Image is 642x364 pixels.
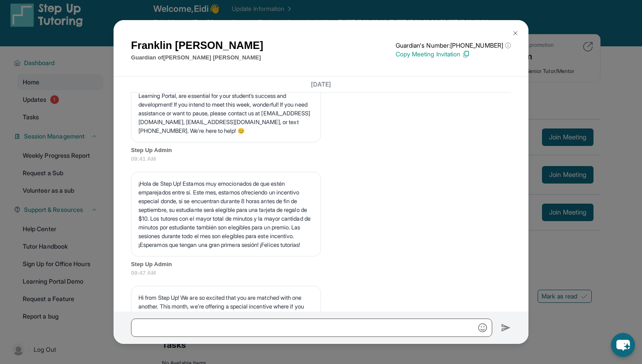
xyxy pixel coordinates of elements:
[396,41,511,50] p: Guardian's Number: [PHONE_NUMBER]
[131,155,511,163] span: 09:41 AM
[131,146,511,155] span: Step Up Admin
[138,293,314,354] p: Hi from Step Up! We are so excited that you are matched with one another. This month, we’re offer...
[611,333,635,357] button: chat-button
[138,179,314,249] p: ¡Hola de Step Up! Estamos muy emocionados de que estén emparejados entre sí. Este mes, estamos of...
[131,80,511,89] h3: [DATE]
[131,38,263,53] h1: Franklin [PERSON_NAME]
[478,323,487,332] img: Emoji
[131,53,263,62] p: Guardian of [PERSON_NAME] [PERSON_NAME]
[505,41,511,50] span: ⓘ
[462,50,470,58] img: Copy Icon
[501,322,511,333] img: Send icon
[138,56,314,135] p: Step Up Team Message: Hello [PERSON_NAME] and [PERSON_NAME]! 🌟 We appreciate your efforts to reac...
[131,260,511,269] span: Step Up Admin
[396,50,511,59] p: Copy Meeting Invitation
[512,30,519,37] img: Close Icon
[131,269,511,277] span: 09:47 AM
